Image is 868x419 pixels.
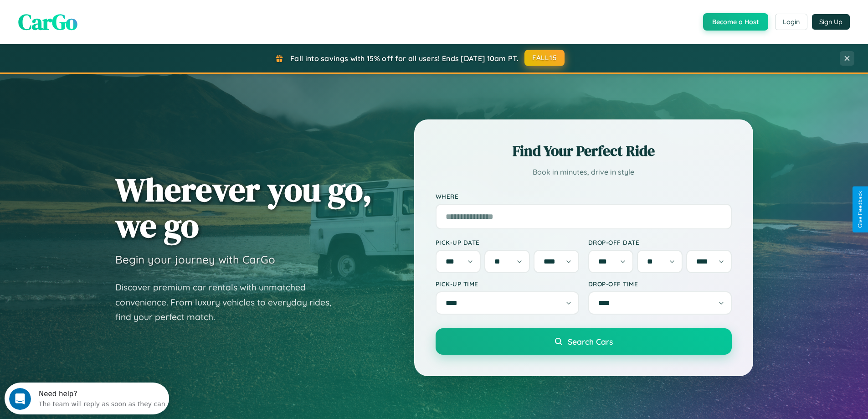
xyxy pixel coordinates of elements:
[436,192,732,200] label: Where
[18,7,77,37] span: CarGo
[812,14,850,30] button: Sign Up
[436,280,579,288] label: Pick-up Time
[34,15,161,25] div: The team will reply as soon as they can
[290,54,519,63] span: Fall into savings with 15% off for all users! Ends [DATE] 10am PT.
[115,171,372,243] h1: Wherever you go, we go
[588,280,732,288] label: Drop-off Time
[436,166,732,179] p: Book in minutes, drive in style
[524,50,565,66] button: FALL15
[436,238,579,246] label: Pick-up Date
[4,4,169,29] div: Open Intercom Messenger
[436,141,732,161] h2: Find Your Perfect Ride
[775,14,807,30] button: Login
[115,253,275,266] h3: Begin your journey with CarGo
[34,8,161,15] div: Need help?
[588,238,732,246] label: Drop-off Date
[9,388,31,410] iframe: Intercom live chat
[115,280,343,325] p: Discover premium car rentals with unmatched convenience. From luxury vehicles to everyday rides, ...
[436,328,732,355] button: Search Cars
[5,383,169,414] iframe: Intercom live chat discovery launcher
[703,13,768,31] button: Become a Host
[857,191,863,228] div: Give Feedback
[568,336,613,347] span: Search Cars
